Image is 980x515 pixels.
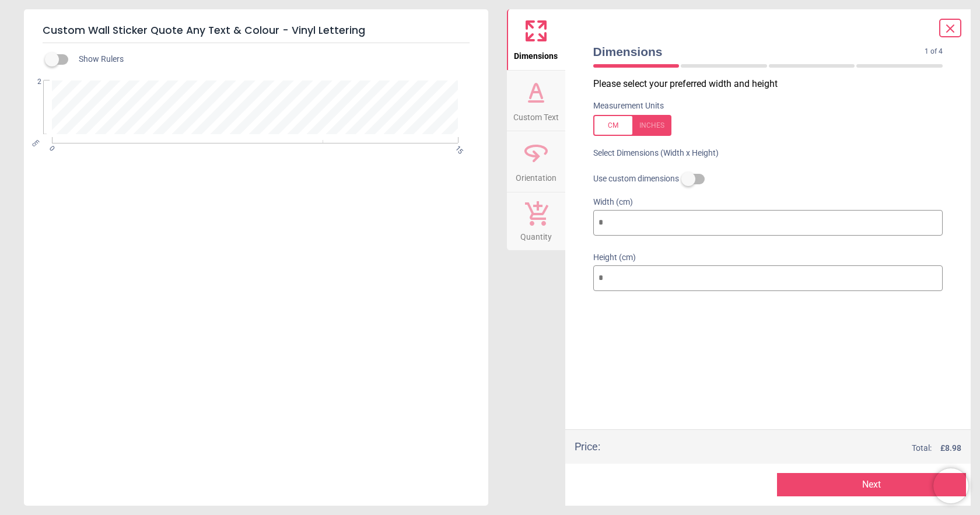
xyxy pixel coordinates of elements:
div: Total: [618,443,962,454]
span: 8.98 [945,443,961,453]
span: 2 [19,77,41,87]
span: Quantity [520,226,552,243]
label: Height (cm) [593,252,943,264]
span: £ [940,443,961,454]
button: Dimensions [507,9,565,70]
button: Orientation [507,131,565,192]
div: Price : [575,439,600,454]
span: Use custom dimensions [593,173,679,185]
label: Measurement Units [593,100,664,112]
button: Next [777,473,966,496]
span: Dimensions [514,45,558,62]
span: 1 of 4 [925,47,943,57]
span: Custom Text [513,106,559,124]
h5: Custom Wall Sticker Quote Any Text & Colour - Vinyl Lettering [43,19,470,43]
label: Width (cm) [593,197,943,208]
span: Orientation [516,167,556,184]
iframe: Brevo live chat [933,468,968,503]
span: Dimensions [593,43,925,60]
textarea: To enrich screen reader interactions, please activate Accessibility in Grammarly extension settings [54,105,456,110]
button: Custom Text [507,71,565,131]
p: Please select your preferred width and height [593,78,953,90]
button: Quantity [507,192,565,251]
label: Select Dimensions (Width x Height) [584,148,719,159]
div: Show Rulers [52,52,488,66]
